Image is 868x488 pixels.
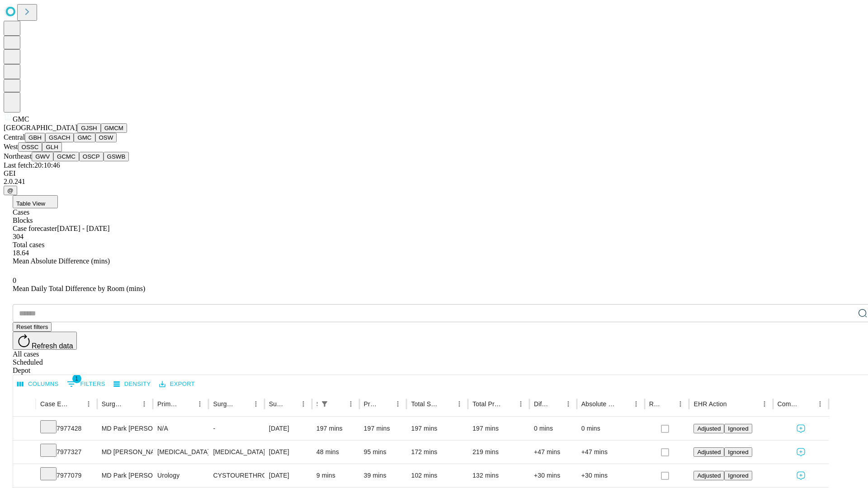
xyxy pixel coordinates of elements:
[318,398,331,410] div: 1 active filter
[534,400,548,408] div: Difference
[814,398,826,410] button: Menu
[237,398,250,410] button: Sort
[7,187,14,194] span: @
[213,400,236,408] div: Surgery Name
[318,398,331,410] button: Show filters
[364,441,402,464] div: 95 mins
[40,464,93,487] div: 7977079
[18,421,31,437] button: Expand
[53,152,79,161] button: GCMC
[316,400,317,408] div: Scheduled In Room Duration
[13,233,24,240] span: 304
[95,133,117,142] button: OSW
[193,398,206,410] button: Menu
[57,225,109,232] span: [DATE] - [DATE]
[32,152,53,161] button: GWV
[316,441,355,464] div: 48 mins
[693,471,724,480] button: Adjusted
[13,241,44,249] span: Total cases
[472,441,525,464] div: 219 mins
[32,342,73,350] span: Refresh data
[138,398,151,410] button: Menu
[502,398,514,410] button: Sort
[157,417,204,440] div: N/A
[4,186,17,195] button: @
[157,441,204,464] div: [MEDICAL_DATA]
[13,115,29,123] span: GMC
[157,377,197,391] button: Export
[411,417,463,440] div: 197 mins
[82,398,95,410] button: Menu
[4,169,864,178] div: GEI
[472,464,525,487] div: 132 mins
[411,441,463,464] div: 172 mins
[661,398,674,410] button: Sort
[18,445,31,460] button: Expand
[581,441,640,464] div: +47 mins
[70,398,82,410] button: Sort
[125,398,138,410] button: Sort
[40,400,69,408] div: Case Epic Id
[364,464,402,487] div: 39 mins
[724,424,752,433] button: Ignored
[42,142,61,152] button: GLH
[630,398,642,410] button: Menu
[79,152,104,161] button: OSCP
[801,398,814,410] button: Sort
[472,417,525,440] div: 197 mins
[74,133,95,142] button: GMC
[15,377,61,391] button: Select columns
[250,398,262,410] button: Menu
[101,123,127,133] button: GMCM
[25,133,45,142] button: GBH
[157,464,204,487] div: Urology
[213,441,259,464] div: [MEDICAL_DATA]
[284,398,297,410] button: Sort
[728,425,748,432] span: Ignored
[269,417,307,440] div: [DATE]
[364,400,378,408] div: Predicted In Room Duration
[297,398,310,410] button: Menu
[693,400,726,408] div: EHR Action
[728,472,748,479] span: Ignored
[364,417,402,440] div: 197 mins
[316,417,355,440] div: 197 mins
[758,398,771,410] button: Menu
[181,398,193,410] button: Sort
[581,400,616,408] div: Absolute Difference
[379,398,392,410] button: Sort
[697,472,721,479] span: Adjusted
[534,464,572,487] div: +30 mins
[4,143,18,150] span: West
[728,398,741,410] button: Sort
[16,324,48,330] span: Reset filters
[13,249,29,257] span: 18.64
[581,417,640,440] div: 0 mins
[534,417,572,440] div: 0 mins
[13,332,77,350] button: Refresh data
[724,447,752,457] button: Ignored
[213,417,259,440] div: -
[72,374,81,383] span: 1
[697,449,721,455] span: Adjusted
[724,471,752,480] button: Ignored
[4,133,25,141] span: Central
[332,398,344,410] button: Sort
[102,464,148,487] div: MD Park [PERSON_NAME]
[392,398,404,410] button: Menu
[411,464,463,487] div: 102 mins
[453,398,466,410] button: Menu
[102,441,148,464] div: MD [PERSON_NAME] A Md
[65,377,108,391] button: Show filters
[440,398,453,410] button: Sort
[649,400,661,408] div: Resolved in EHR
[13,257,110,265] span: Mean Absolute Difference (mins)
[562,398,575,410] button: Menu
[617,398,630,410] button: Sort
[13,225,57,232] span: Case forecaster
[213,464,259,487] div: CYSTOURETHROSCOPY WITH INSERTION URETERAL [MEDICAL_DATA]
[18,142,42,152] button: OSSC
[344,398,357,410] button: Menu
[13,285,145,292] span: Mean Daily Total Difference by Room (mins)
[40,441,93,464] div: 7977327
